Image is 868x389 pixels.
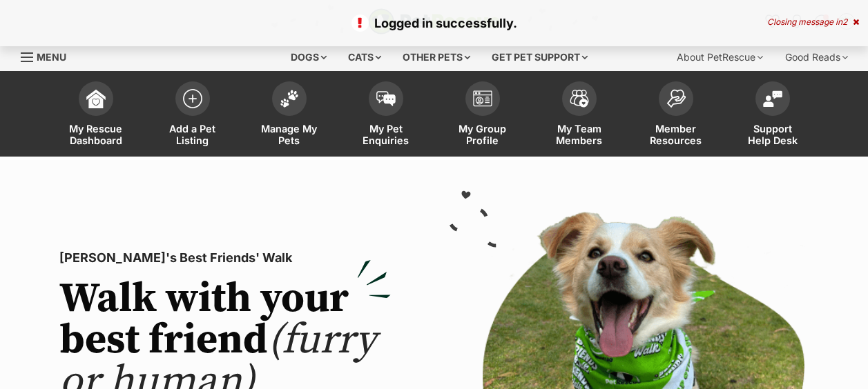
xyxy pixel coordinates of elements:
[452,123,514,146] span: My Group Profile
[59,248,391,268] p: [PERSON_NAME]'s Best Friends' Walk
[86,89,106,108] img: dashboard-icon-eb2f2d2d3e046f16d808141f083e7271f6b2e854fb5c12c21221c1fb7104beca.svg
[48,74,144,157] a: My Rescue Dashboard
[724,74,821,157] a: Support Help Desk
[338,74,434,157] a: My Pet Enquiries
[241,74,338,157] a: Manage My Pets
[628,74,724,157] a: Member Resources
[393,43,480,71] div: Other pets
[473,90,492,107] img: group-profile-icon-3fa3cf56718a62981997c0bc7e787c4b2cf8bcc04b72c1350f741eb67cf2f40e.svg
[144,74,241,157] a: Add a Pet Listing
[280,90,299,108] img: manage-my-pets-icon-02211641906a0b7f246fdf0571729dbe1e7629f14944591b6c1af311fb30b64b.svg
[183,89,202,108] img: add-pet-listing-icon-0afa8454b4691262ce3f59096e99ab1cd57d4a30225e0717b998d2c9b9846f56.svg
[645,123,707,146] span: Member Resources
[531,74,628,157] a: My Team Members
[434,74,531,157] a: My Group Profile
[376,91,396,106] img: pet-enquiries-icon-7e3ad2cf08bfb03b45e93fb7055b45f3efa6380592205ae92323e6603595dc1f.svg
[258,123,320,146] span: Manage My Pets
[162,123,224,146] span: Add a Pet Listing
[548,123,610,146] span: My Team Members
[775,43,858,71] div: Good Reads
[338,43,391,71] div: Cats
[763,90,782,107] img: help-desk-icon-fdf02630f3aa405de69fd3d07c3f3aa587a6932b1a1747fa1d2bba05be0121f9.svg
[667,43,773,71] div: About PetRescue
[570,90,589,108] img: team-members-icon-5396bd8760b3fe7c0b43da4ab00e1e3bb1a5d9ba89233759b79545d2d3fc5d0d.svg
[21,43,76,68] a: Menu
[37,51,66,63] span: Menu
[65,123,127,146] span: My Rescue Dashboard
[742,123,804,146] span: Support Help Desk
[355,123,417,146] span: My Pet Enquiries
[666,89,686,108] img: member-resources-icon-8e73f808a243e03378d46382f2149f9095a855e16c252ad45f914b54edf8863c.svg
[482,43,597,71] div: Get pet support
[281,43,336,71] div: Dogs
